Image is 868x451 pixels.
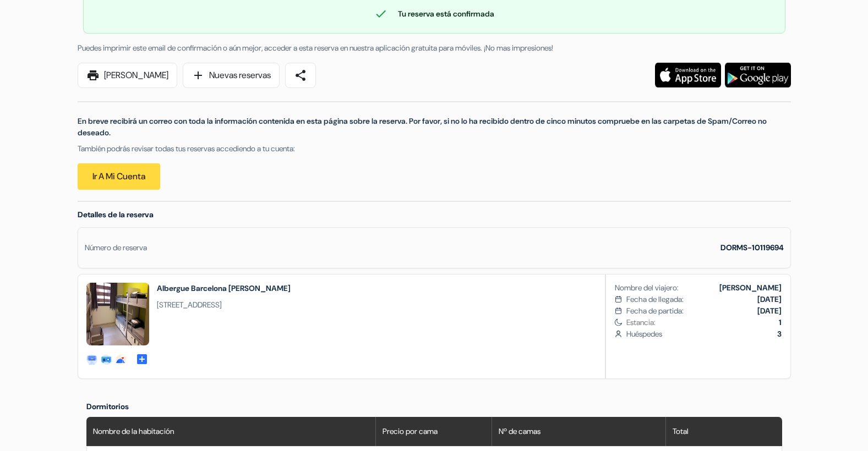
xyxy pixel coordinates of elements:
span: print [86,69,100,82]
b: 3 [777,329,782,339]
p: También podrás revisar todas tus reservas accediendo a tu cuenta: [78,143,791,155]
span: Dormitorios [86,402,129,411]
span: Nº de camas [499,426,541,437]
a: Ir a Mi cuenta [78,163,160,190]
span: Nombre de la habitación [93,426,174,437]
b: [DATE] [757,306,782,316]
span: Fecha de partida: [626,305,684,317]
b: [DATE] [757,294,782,304]
a: share [285,63,316,88]
span: Total [673,426,689,437]
span: Estancia: [626,317,781,328]
strong: DORMS-10119694 [720,243,784,252]
span: check [374,7,387,20]
div: Número de reserva [85,242,147,254]
a: addNuevas reservas [183,63,280,88]
span: add_box [135,353,149,364]
span: Huéspedes [626,328,781,340]
b: [PERSON_NAME] [719,283,782,293]
span: Fecha de llegada: [626,294,684,305]
img: Descarga la aplicación gratuita [655,63,721,87]
h2: Albergue Barcelona [PERSON_NAME] [157,283,291,294]
p: En breve recibirá un correo con toda la información contenida en esta página sobre la reserva. Po... [78,116,791,139]
img: Descarga la aplicación gratuita [725,63,791,87]
span: Puedes imprimir este email de confirmación o aún mejor, acceder a esta reserva en nuestra aplicac... [78,43,553,53]
span: Precio por cama [383,426,438,437]
a: add_box [135,352,149,364]
a: print[PERSON_NAME] [78,63,177,88]
span: add [192,69,205,82]
span: Nombre del viajero: [615,282,679,294]
b: 1 [779,317,782,327]
span: [STREET_ADDRESS] [157,299,291,311]
div: Tu reserva está confirmada [84,7,785,20]
span: share [294,69,307,82]
span: Detalles de la reserva [78,210,154,219]
img: dorms_84955_15214081593369.jpeg [86,283,149,345]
